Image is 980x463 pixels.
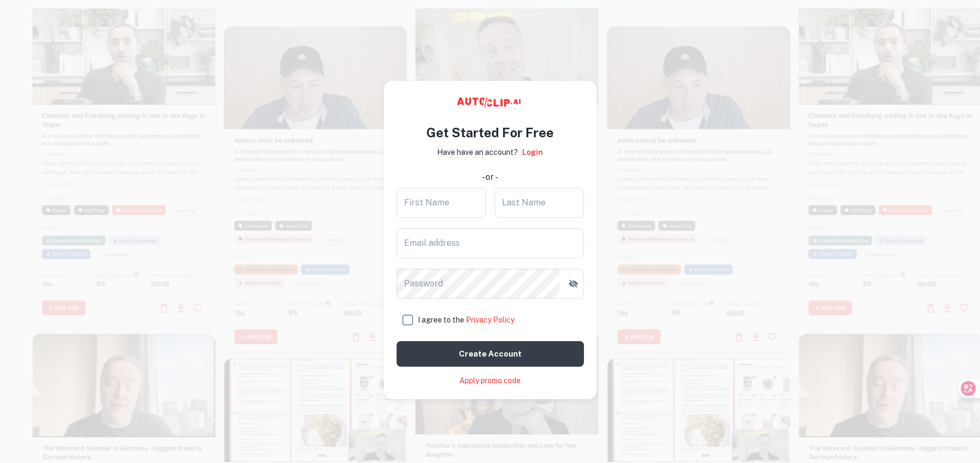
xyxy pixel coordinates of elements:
[437,146,518,158] p: Have have an account?
[418,316,514,324] span: I agree to the
[459,375,521,386] a: Apply promo code
[522,146,543,158] a: Login
[482,171,498,184] div: - or -
[397,341,584,367] button: Create account
[426,123,554,142] h4: Get Started For Free
[466,316,514,324] a: Privacy Policy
